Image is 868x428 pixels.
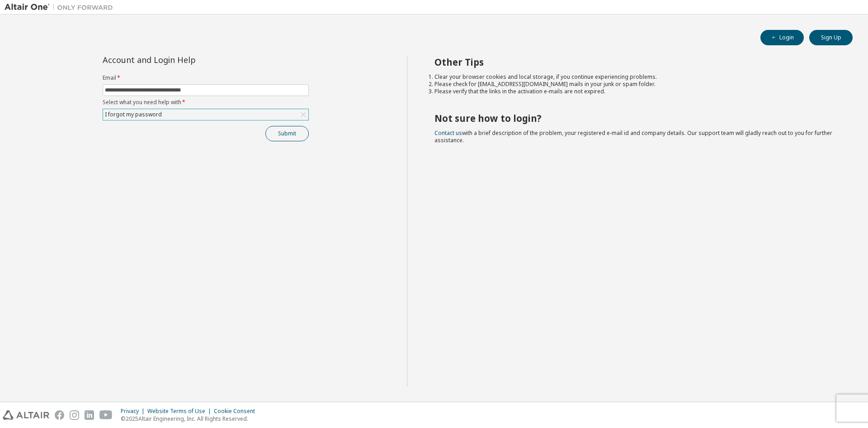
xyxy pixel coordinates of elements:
button: Submit [265,126,309,141]
div: Website Terms of Use [147,408,214,415]
p: © 2025 Altair Engineering, Inc. All Rights Reserved. [121,415,260,423]
a: Contact us [434,129,462,137]
div: Account and Login Help [103,56,268,63]
span: with a brief description of the problem, your registered e-mail id and company details. Our suppo... [434,129,832,144]
img: linkedin.svg [85,410,94,420]
img: instagram.svg [70,410,79,420]
div: I forgot my password [103,109,308,120]
div: Cookie Consent [214,408,260,415]
img: youtube.svg [99,410,113,420]
button: Sign Up [809,30,853,45]
li: Please check for [EMAIL_ADDRESS][DOMAIN_NAME] mails in your junk or spam folder. [434,81,837,88]
li: Please verify that the links in the activation e-mails are not expired. [434,88,837,95]
div: Privacy [121,408,147,415]
div: I forgot my password [104,110,163,120]
label: Select what you need help with [103,99,309,106]
img: Altair One [5,3,118,12]
button: Login [760,30,804,45]
img: altair_logo.svg [3,410,49,420]
h2: Other Tips [434,56,837,68]
li: Clear your browser cookies and local storage, if you continue experiencing problems. [434,73,837,81]
h2: Not sure how to login? [434,112,837,124]
img: facebook.svg [55,410,64,420]
label: Email [103,74,309,82]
